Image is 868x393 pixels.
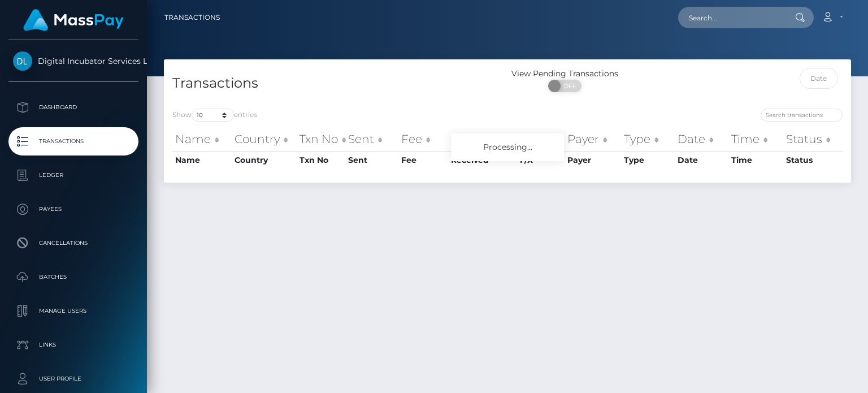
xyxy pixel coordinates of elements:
a: Dashboard [8,93,138,122]
a: Cancellations [8,229,138,257]
th: Received [448,151,517,169]
th: Sent [345,128,398,150]
a: Payees [8,195,138,223]
th: Received [448,128,517,150]
p: Ledger [13,167,134,184]
a: Links [8,331,138,359]
p: Batches [13,269,134,286]
th: Country [232,151,297,169]
label: Show entries [172,109,257,122]
th: Txn No [297,128,345,150]
input: Date filter [800,68,839,89]
th: Date [675,151,729,169]
p: Transactions [13,133,134,150]
th: F/X [517,128,565,150]
p: User Profile [13,370,134,387]
select: Showentries [192,109,234,122]
h4: Transactions [172,74,499,93]
th: Type [621,128,674,150]
th: Status [783,151,843,169]
th: Date [675,128,729,150]
th: Type [621,151,674,169]
a: Transactions [8,127,138,156]
th: Sent [345,151,398,169]
th: Fee [398,151,448,169]
p: Payees [13,201,134,218]
a: Ledger [8,161,138,189]
span: OFF [554,80,583,92]
a: Transactions [164,6,220,29]
th: Status [783,128,843,150]
input: Search... [678,7,784,28]
th: Txn No [297,151,345,169]
th: Name [172,128,232,150]
span: Digital Incubator Services Limited [8,56,138,66]
th: Time [728,151,783,169]
th: Time [728,128,783,150]
th: Payer [565,151,621,169]
p: Manage Users [13,303,134,319]
th: Fee [398,128,448,150]
th: Payer [565,128,621,150]
img: Digital Incubator Services Limited [13,51,32,71]
div: View Pending Transactions [507,68,622,80]
th: Name [172,151,232,169]
a: Manage Users [8,297,138,325]
p: Links [13,336,134,353]
div: Processing... [451,133,564,161]
p: Dashboard [13,99,134,116]
input: Search transactions [761,109,843,122]
a: Batches [8,263,138,291]
p: Cancellations [13,235,134,252]
th: Country [232,128,297,150]
a: User Profile [8,365,138,393]
img: MassPay Logo [23,9,124,31]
